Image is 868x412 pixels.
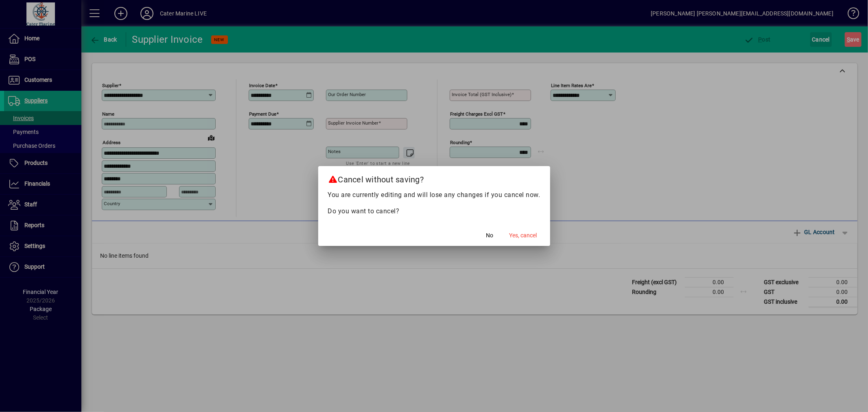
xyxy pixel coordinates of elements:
button: No [477,228,503,243]
p: Do you want to cancel? [328,206,540,216]
button: Yes, cancel [506,228,540,243]
span: Yes, cancel [509,231,537,240]
p: You are currently editing and will lose any changes if you cancel now. [328,190,540,200]
h2: Cancel without saving? [318,166,550,190]
span: No [486,231,494,240]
